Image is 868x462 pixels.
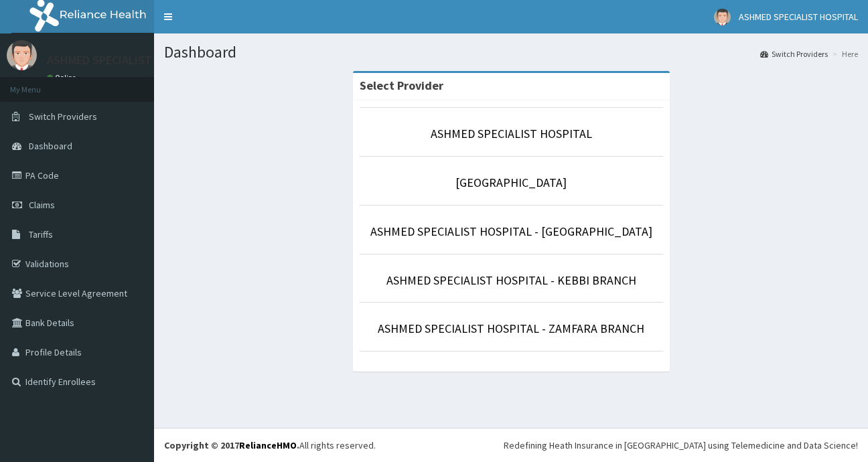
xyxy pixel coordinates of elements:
span: ASHMED SPECIALIST HOSPITAL [739,11,858,23]
footer: All rights reserved. [154,428,868,462]
span: Tariffs [29,228,53,240]
img: User Image [714,9,731,25]
a: Switch Providers [760,48,828,60]
a: ASHMED SPECIALIST HOSPITAL - KEBBI BRANCH [386,273,636,288]
span: Switch Providers [29,110,97,123]
strong: Copyright © 2017 . [164,439,299,451]
a: ASHMED SPECIALIST HOSPITAL - ZAMFARA BRANCH [378,321,644,336]
a: ASHMED SPECIALIST HOSPITAL [431,126,592,141]
h1: Dashboard [164,44,858,61]
a: [GEOGRAPHIC_DATA] [455,175,567,190]
div: Redefining Heath Insurance in [GEOGRAPHIC_DATA] using Telemedicine and Data Science! [504,439,858,452]
strong: Select Provider [360,78,443,93]
a: ASHMED SPECIALIST HOSPITAL - [GEOGRAPHIC_DATA] [370,224,652,239]
span: Claims [29,199,55,211]
a: RelianceHMO [239,439,297,451]
p: ASHMED SPECIALIST HOSPITAL [47,54,207,66]
a: Online [47,73,79,82]
li: Here [829,48,858,60]
span: Dashboard [29,140,72,152]
img: User Image [7,40,37,70]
